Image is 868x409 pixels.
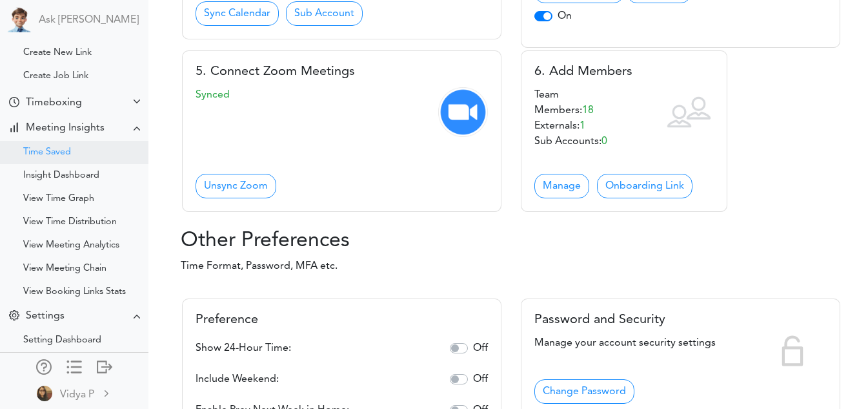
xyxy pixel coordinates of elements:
a: Change side menu [66,359,82,377]
div: View Booking Links Stats [23,289,126,295]
p: Time Format, Password, MFA etc. [181,258,858,274]
span: 18 [582,105,594,116]
h5: 6. Add Members [534,64,714,79]
span: 1 [580,121,585,131]
div: Insight Dashboard [23,173,99,179]
div: Manage Members and Externals [36,359,52,372]
div: Create New Link [23,50,92,56]
div: Setting Dashboard [23,337,101,344]
div: View Time Distribution [23,219,117,225]
div: Meeting Insights [26,122,105,134]
div: Time Your Goals [9,97,19,109]
a: Vidya P [1,379,147,408]
div: Settings [26,310,65,322]
a: Manage [534,174,589,198]
div: View Time Graph [23,196,94,202]
img: zoom.png [438,87,488,137]
p: Synced [196,87,488,103]
img: Powered by TEAMCAL AI [6,6,32,32]
a: Sync Calendar [196,1,279,26]
h6: Include Weekend: [196,373,279,386]
div: Show only icons [66,359,82,372]
label: Off [473,372,488,387]
div: Other Preferences [181,213,858,253]
a: Ask [PERSON_NAME] [39,14,139,26]
label: Off [473,341,488,356]
div: Vidya P [60,387,94,403]
h5: Password and Security [534,312,827,328]
div: Timeboxing [26,97,82,109]
a: Unsync Zoom [196,174,276,198]
p: Manage your account security settings [534,335,827,351]
div: Log out [97,359,112,372]
h5: 5. Connect Zoom Meetings [196,64,488,79]
label: On [558,8,572,24]
div: Team Members: Externals: Sub Accounts: [534,87,609,149]
div: View Meeting Analytics [23,242,119,249]
img: members.png [664,87,714,137]
a: Sub Account [286,1,363,26]
div: Time Saved [23,149,71,156]
h5: Preference [196,312,488,328]
a: Change Password [534,379,634,404]
h6: Show 24-Hour Time: [196,342,291,355]
div: View Meeting Chain [23,266,106,272]
img: 2Q== [37,386,52,401]
span: 0 [601,136,607,147]
a: Onboarding Link [597,174,692,198]
div: Create Job Link [23,73,88,79]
